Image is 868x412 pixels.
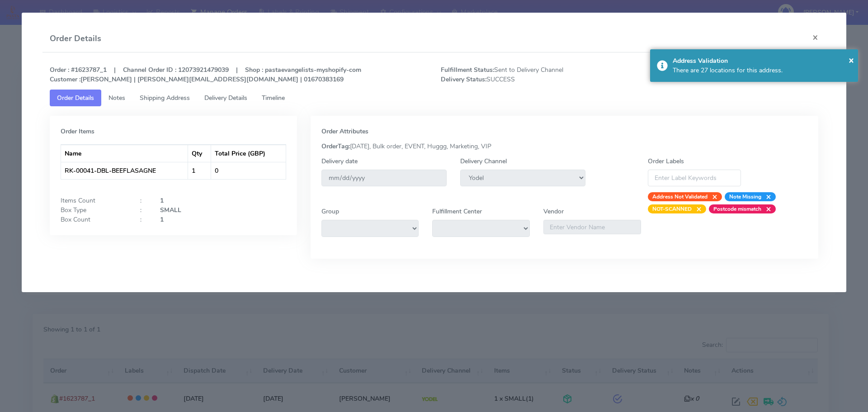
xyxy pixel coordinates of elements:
[61,127,94,136] strong: Order Items
[50,75,80,84] strong: Customer :
[441,75,486,84] strong: Delivery Status:
[729,193,761,200] strong: Note Missing
[188,145,211,162] th: Qty
[321,127,368,136] strong: Order Attributes
[543,207,564,216] label: Vendor
[652,205,692,213] strong: NOT-SCANNED
[761,204,771,213] span: ×
[321,207,339,216] label: Group
[648,156,684,166] label: Order Labels
[321,156,358,166] label: Delivery date
[61,145,188,162] th: Name
[713,205,761,213] strong: Postcode mismatch
[160,196,164,205] strong: 1
[50,33,101,45] h4: Order Details
[160,215,164,224] strong: 1
[133,196,153,205] div: :
[543,220,641,234] input: Enter Vendor Name
[648,170,741,186] input: Enter Label Keywords
[61,162,188,179] td: RK-00041-DBL-BEEFLASAGNE
[211,162,285,179] td: 0
[160,206,181,214] strong: SMALL
[708,192,717,201] span: ×
[652,193,708,200] strong: Address Not Validated
[673,56,852,66] div: Address Validation
[321,142,350,151] strong: OrderTag:
[262,94,285,102] span: Timeline
[54,215,133,224] div: Box Count
[133,205,153,215] div: :
[204,94,247,102] span: Delivery Details
[692,204,702,213] span: ×
[849,54,854,66] span: ×
[211,145,285,162] th: Total Price (GBP)
[460,156,507,166] label: Delivery Channel
[432,207,482,216] label: Fulfillment Center
[54,205,133,215] div: Box Type
[140,94,190,102] span: Shipping Address
[133,215,153,224] div: :
[50,66,361,84] strong: Order : #1623787_1 | Channel Order ID : 12073921479039 | Shop : pastaevangelists-myshopify-com [P...
[805,25,826,49] button: Close
[441,66,494,74] strong: Fulfillment Status:
[761,192,771,201] span: ×
[673,66,852,75] div: There are 27 locations for this address.
[57,94,94,102] span: Order Details
[315,142,815,151] div: [DATE], Bulk order, EVENT, Huggg, Marketing, VIP
[108,94,125,102] span: Notes
[849,53,854,67] button: Close
[434,65,630,84] span: Sent to Delivery Channel SUCCESS
[54,196,133,205] div: Items Count
[50,90,819,106] ul: Tabs
[188,162,211,179] td: 1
